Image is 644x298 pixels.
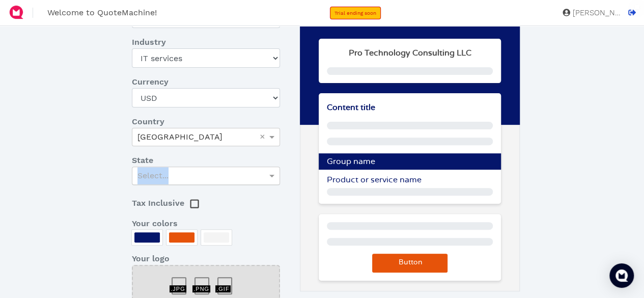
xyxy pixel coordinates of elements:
[132,198,184,208] span: Tax Inclusive
[132,218,178,230] span: Your colors
[132,36,166,48] span: Industry
[327,176,422,184] span: Product or service name
[132,76,169,88] span: Currency
[327,157,375,166] span: Group name
[137,132,222,142] span: [GEOGRAPHIC_DATA]
[570,9,621,17] span: [PERSON_NAME]
[47,8,157,17] span: Welcome to QuoteMachine!
[132,154,153,167] span: State
[397,259,423,266] span: Button
[334,10,376,16] span: Trial ending soon
[132,116,164,128] span: Country
[132,167,279,184] div: Select...
[372,254,447,273] button: Button
[609,263,634,288] div: Open Intercom Messenger
[330,7,381,19] a: Trial ending soon
[327,103,375,112] span: Content title
[260,132,265,141] span: ×
[8,4,24,20] img: QuoteM_icon_flat.png
[132,253,170,265] span: Your logo
[349,49,471,57] strong: Pro Technology Consulting LLC
[258,128,267,146] span: Clear value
